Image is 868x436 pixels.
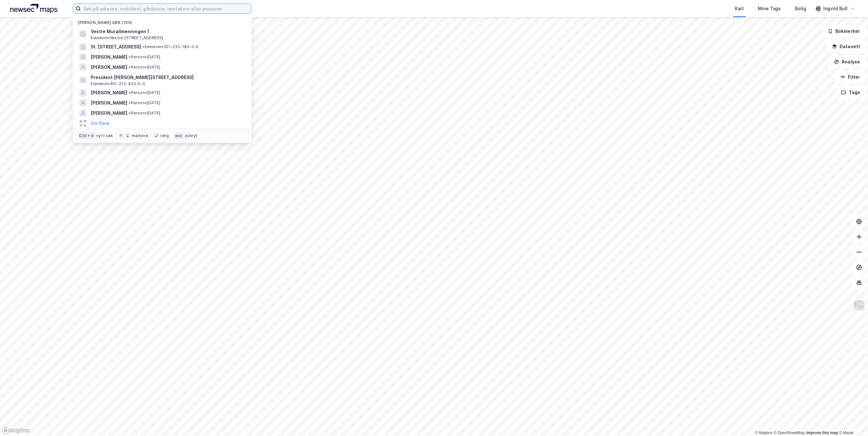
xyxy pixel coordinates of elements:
button: Vis flere [91,120,109,127]
a: Improve this map [806,431,838,435]
div: Ingvild Bull [823,5,848,12]
iframe: Chat Widget [836,405,868,436]
span: [PERSON_NAME] [91,53,127,61]
span: [PERSON_NAME] [91,99,127,107]
span: Person • [DATE] [129,54,160,60]
a: Mapbox [755,431,773,435]
button: Filter [835,71,865,84]
a: OpenStreetMap [774,431,805,435]
span: Eiendom • Vestre [STREET_ADDRESS] [91,35,163,40]
span: • [129,111,131,115]
div: Ctrl + k [78,133,95,139]
div: avbryt [185,133,198,138]
span: Vestre Murallmenningen 1 [91,28,244,35]
span: [PERSON_NAME] [91,89,127,97]
span: [PERSON_NAME] [91,109,127,117]
span: President [PERSON_NAME][STREET_ADDRESS] [91,74,244,81]
input: Søk på adresse, matrikkel, gårdeiere, leietakere eller personer [81,4,251,13]
div: Kontrollprogram for chat [836,405,868,436]
span: Eiendom • 301-233-183-0-0 [142,44,198,49]
span: • [142,44,144,49]
button: Datasett [827,40,865,53]
div: velg [160,133,169,138]
span: Eiendom • 301-213-403-0-0 [91,81,145,86]
div: Mine Tags [758,5,781,12]
span: • [129,90,131,95]
span: Person • [DATE] [129,65,160,70]
img: logo.a4113a55bc3d86da70a041830d287a7e.svg [10,4,57,13]
span: Person • [DATE] [129,100,160,105]
div: markere [132,133,148,138]
span: • [129,100,131,105]
img: Z [853,300,865,312]
span: • [129,54,131,59]
div: Bolig [795,5,806,12]
span: [PERSON_NAME] [91,63,127,71]
button: Tags [836,86,865,99]
div: nytt søk [96,133,113,138]
span: Person • [DATE] [129,111,160,116]
span: • [129,65,131,69]
div: Kart [735,5,744,12]
button: Analyse [828,55,865,68]
span: St. [STREET_ADDRESS] [91,43,141,51]
button: Bokmerker [822,25,865,38]
div: esc [174,133,184,139]
span: Person • [DATE] [129,90,160,95]
div: [PERSON_NAME] søk (100) [73,15,251,26]
a: Mapbox homepage [2,427,30,434]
